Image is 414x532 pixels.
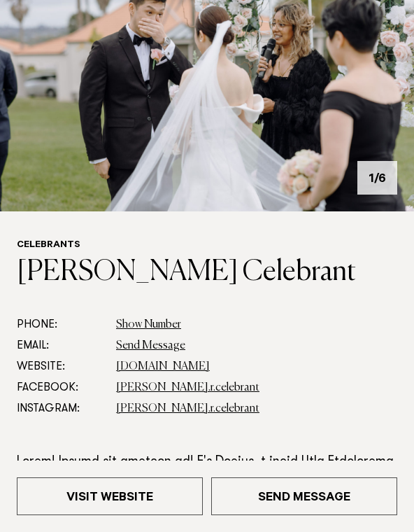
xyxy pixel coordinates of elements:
[17,477,203,515] a: Visit Website
[17,335,105,356] dt: Email:
[116,403,259,414] a: [PERSON_NAME].r.celebrant
[17,377,105,398] dt: Facebook:
[17,398,105,419] dt: Instagram:
[116,340,185,351] a: Send Message
[17,314,105,335] dt: Phone:
[116,382,259,393] a: [PERSON_NAME].r.celebrant
[17,356,105,377] dt: Website:
[116,361,210,372] a: [DOMAIN_NAME]
[116,319,181,330] a: Show Number
[17,258,356,286] a: [PERSON_NAME] Celebrant
[211,477,397,515] a: Send Message
[17,240,80,251] a: Celebrants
